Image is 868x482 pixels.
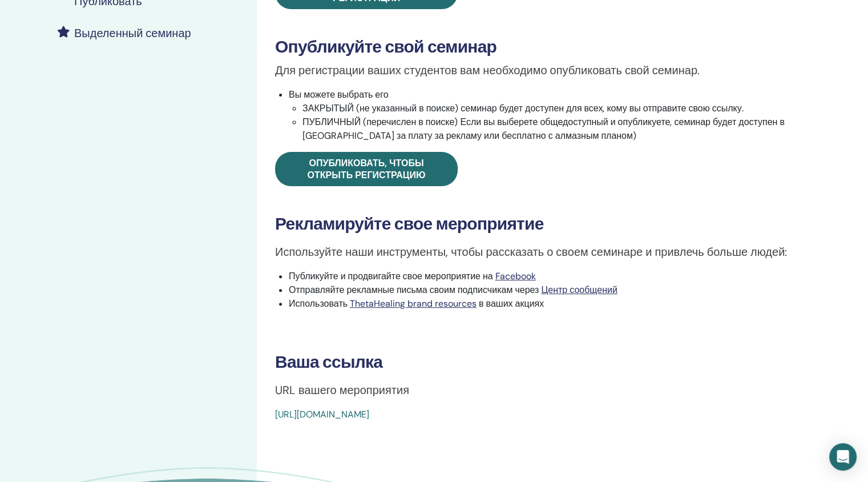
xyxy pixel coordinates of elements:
li: Публикуйте и продвигайте свое мероприятие на [289,270,817,283]
a: [URL][DOMAIN_NAME] [275,408,369,420]
h3: Опубликуйте свой семинар [275,37,817,57]
li: Использовать в ваших акциях [289,297,817,311]
a: Facebook [495,270,536,282]
li: Вы можете выбрать его [289,88,817,143]
h3: Ваша ссылка [275,352,817,372]
a: Центр сообщений [541,284,617,296]
span: Опубликовать, чтобы открыть регистрацию [308,157,426,181]
a: Опубликовать, чтобы открыть регистрацию [275,152,458,186]
p: Для регистрации ваших студентов вам необходимо опубликовать свой семинар. [275,62,817,79]
p: Используйте наши инструменты, чтобы рассказать о своем семинаре и привлечь больше людей: [275,243,817,260]
p: URL вашего мероприятия [275,381,817,399]
li: ПУБЛИЧНЫЙ (перечислен в поиске) Если вы выберете общедоступный и опубликуете, семинар будет досту... [302,115,817,143]
h3: Рекламируйте свое мероприятие [275,214,817,234]
li: Отправляйте рекламные письма своим подписчикам через [289,283,817,297]
li: ЗАКРЫТЫЙ (не указанный в поиске) семинар будет доступен для всех, кому вы отправите свою ссылку. [302,102,817,115]
div: Open Intercom Messenger [829,443,857,471]
a: ThetaHealing brand resources [350,298,477,310]
h4: Выделенный семинар [74,26,191,40]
